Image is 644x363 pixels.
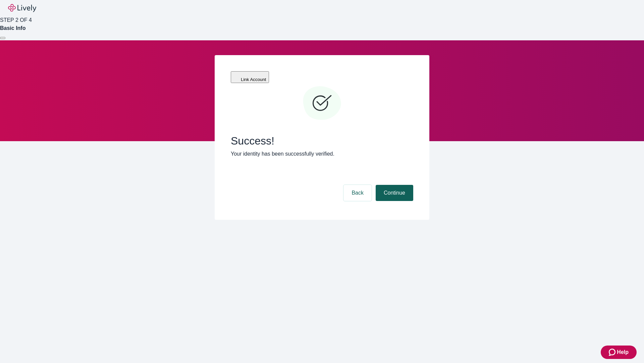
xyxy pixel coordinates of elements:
button: Link Account [231,71,269,83]
p: Your identity has been successfully verified. [231,150,413,158]
span: Help [617,348,629,356]
svg: Zendesk support icon [609,348,617,356]
svg: Checkmark icon [302,83,342,124]
img: Lively [8,4,36,12]
button: Continue [376,185,413,201]
span: Success! [231,134,413,147]
button: Zendesk support iconHelp [601,346,637,359]
button: Back [343,185,372,201]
